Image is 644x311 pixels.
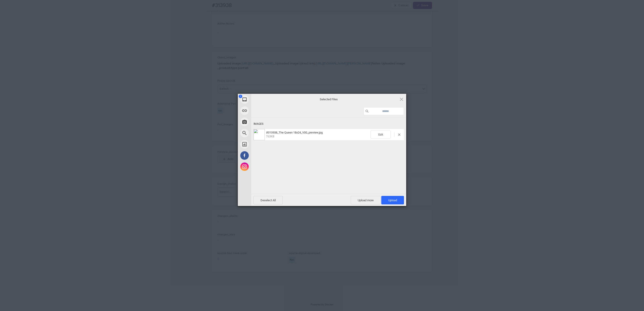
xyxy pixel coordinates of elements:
div: Instagram [238,161,292,172]
span: Deselect All [254,196,283,204]
span: #313938_The Queen 18x24_V00_preview.jpg [266,131,323,134]
span: Upload more [351,196,381,204]
span: Edit [371,131,391,138]
div: Link (URL) [238,105,292,116]
div: Take Photo [238,116,292,127]
div: Web Search [238,127,292,139]
div: Unsplash [238,139,292,150]
span: Click here or hit ESC to close picker [399,97,404,102]
img: 7abea164-fe52-4f2d-a68f-2883963f8f95 [254,129,265,140]
span: 1 [239,95,242,98]
div: My Device [238,94,292,105]
div: Images [254,120,404,128]
span: Upload [388,199,397,202]
span: 763KB [266,135,274,138]
span: #313938_The Queen 18x24_V00_preview.jpg [265,131,371,138]
span: Upload [381,196,404,204]
div: Facebook [238,150,292,161]
span: Selected Files [284,97,374,101]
